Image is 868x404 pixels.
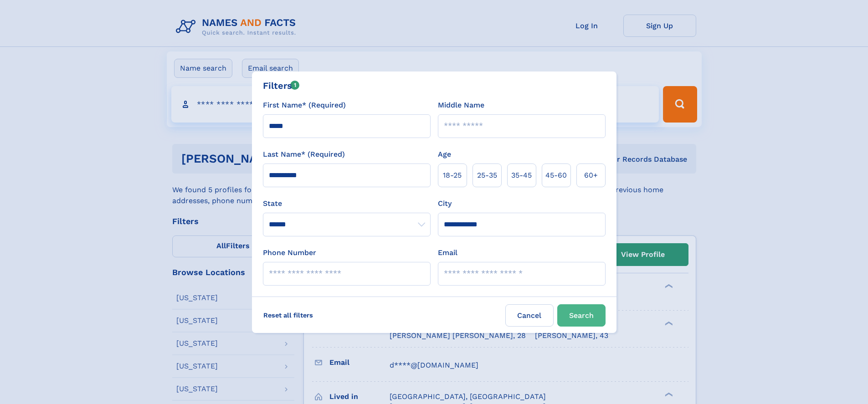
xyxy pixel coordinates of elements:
[263,247,316,258] label: Phone Number
[438,198,452,209] label: City
[584,170,598,181] span: 60+
[545,170,567,181] span: 45‑60
[557,304,606,327] button: Search
[263,100,346,111] label: First Name* (Required)
[438,247,457,258] label: Email
[477,170,497,181] span: 25‑35
[443,170,462,181] span: 18‑25
[263,149,345,160] label: Last Name* (Required)
[263,79,300,92] div: Filters
[257,304,319,326] label: Reset all filters
[438,149,451,160] label: Age
[505,304,554,327] label: Cancel
[438,100,484,111] label: Middle Name
[511,170,532,181] span: 35‑45
[263,198,431,209] label: State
